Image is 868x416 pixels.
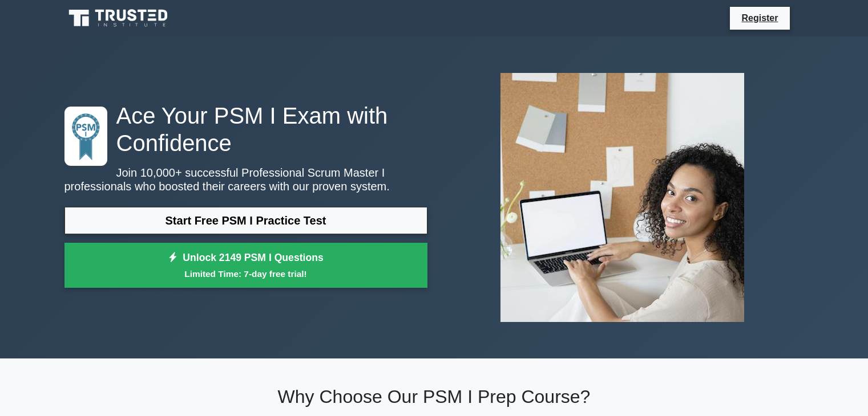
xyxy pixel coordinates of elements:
a: Unlock 2149 PSM I QuestionsLimited Time: 7-day free trial! [64,243,427,288]
h2: Why Choose Our PSM I Prep Course? [64,386,804,407]
h1: Ace Your PSM I Exam with Confidence [64,102,427,157]
a: Register [734,11,785,25]
a: Start Free PSM I Practice Test [64,207,427,234]
p: Join 10,000+ successful Professional Scrum Master I professionals who boosted their careers with ... [64,166,427,193]
small: Limited Time: 7-day free trial! [79,267,413,280]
